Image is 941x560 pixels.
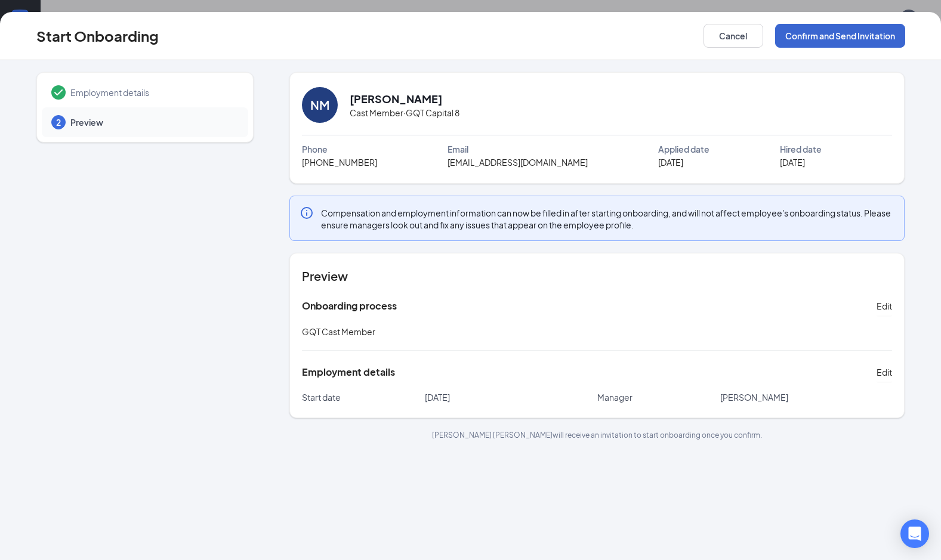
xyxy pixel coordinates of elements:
[70,116,236,128] span: Preview
[597,391,720,403] p: Manager
[877,296,892,315] button: Edit
[877,366,892,378] span: Edit
[900,519,929,548] div: Open Intercom Messenger
[780,143,822,156] span: Hired date
[302,156,377,169] span: [PHONE_NUMBER]
[302,326,375,337] span: GQT Cast Member
[302,366,395,379] h5: Employment details
[302,268,892,284] h4: Preview
[877,300,892,312] span: Edit
[302,299,397,313] h5: Onboarding process
[720,391,893,403] p: [PERSON_NAME]
[448,156,588,169] span: [EMAIL_ADDRESS][DOMAIN_NAME]
[704,24,763,48] button: Cancel
[300,206,314,220] svg: Info
[289,430,905,440] p: [PERSON_NAME] [PERSON_NAME] will receive an invitation to start onboarding once you confirm.
[658,156,683,169] span: [DATE]
[321,207,894,231] span: Compensation and employment information can now be filled in after starting onboarding, and will ...
[780,156,805,169] span: [DATE]
[36,26,159,46] h3: Start Onboarding
[350,106,459,119] span: Cast Member · GQT Capital 8
[775,24,905,48] button: Confirm and Send Invitation
[302,143,328,156] span: Phone
[350,91,442,106] h2: [PERSON_NAME]
[877,363,892,382] button: Edit
[302,391,425,403] p: Start date
[310,97,329,113] div: NM
[51,85,66,100] svg: Checkmark
[448,143,468,156] span: Email
[425,391,597,403] p: [DATE]
[70,86,236,98] span: Employment details
[56,116,61,128] span: 2
[658,143,709,156] span: Applied date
